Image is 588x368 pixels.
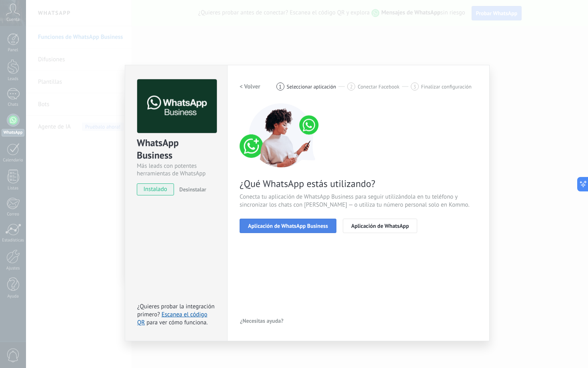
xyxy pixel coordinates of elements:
[146,319,208,326] span: para ver cómo funciona.
[279,83,282,90] span: 1
[137,162,216,177] div: Más leads con potentes herramientas de WhatsApp
[350,83,353,90] span: 2
[137,183,174,195] span: instalado
[240,315,284,327] button: ¿Necesitas ayuda?
[351,223,409,229] span: Aplicación de WhatsApp
[137,137,216,162] div: WhatsApp Business
[240,79,260,94] button: < Volver
[240,177,477,190] span: ¿Qué WhatsApp estás utilizando?
[176,183,206,195] button: Desinstalar
[240,193,477,209] span: Conecta tu aplicación de WhatsApp Business para seguir utilizándola en tu teléfono y sincronizar ...
[240,318,284,324] span: ¿Necesitas ayuda?
[240,83,260,90] h2: < Volver
[358,84,400,90] span: Conectar Facebook
[240,219,336,233] button: Aplicación de WhatsApp Business
[413,83,416,90] span: 3
[287,84,336,90] span: Seleccionar aplicación
[137,303,215,318] span: ¿Quieres probar la integración primero?
[137,311,207,326] a: Escanea el código QR
[343,219,417,233] button: Aplicación de WhatsApp
[421,84,472,90] span: Finalizar configuración
[240,103,324,167] img: connect number
[179,186,206,193] span: Desinstalar
[248,223,328,229] span: Aplicación de WhatsApp Business
[137,79,217,133] img: logo_main.png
